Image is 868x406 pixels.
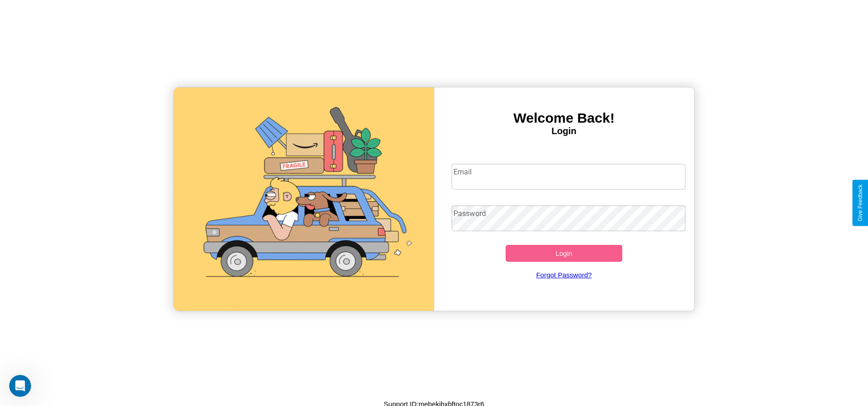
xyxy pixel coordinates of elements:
[9,375,31,397] iframe: Intercom live chat
[447,262,681,288] a: Forgot Password?
[434,110,694,126] h3: Welcome Back!
[506,245,623,262] button: Login
[174,87,434,311] img: gif
[434,126,694,136] h4: Login
[857,184,863,222] div: Give Feedback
